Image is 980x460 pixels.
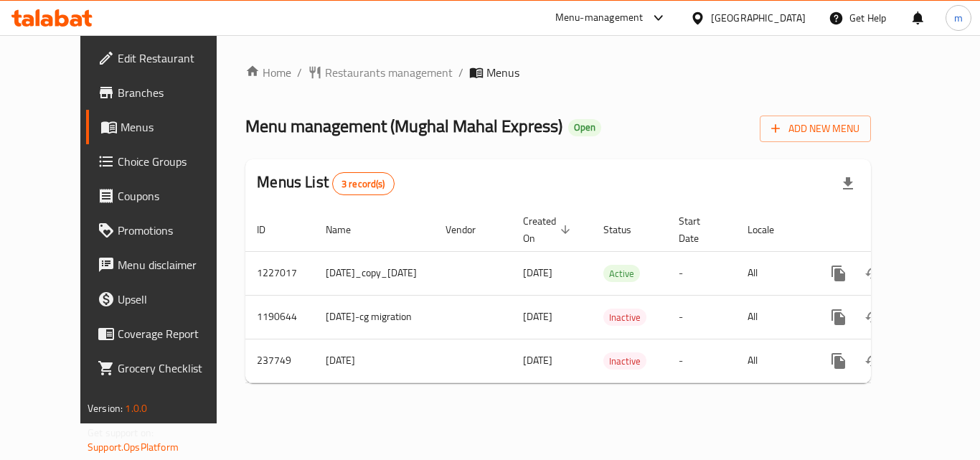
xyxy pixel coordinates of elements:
[118,187,232,205] span: Coupons
[568,121,601,133] span: Open
[86,110,244,144] a: Menus
[86,179,244,213] a: Coupons
[118,360,232,377] span: Grocery Checklist
[810,208,971,252] th: Actions
[245,339,314,382] td: 237749
[257,221,284,238] span: ID
[297,64,302,81] li: /
[325,64,453,81] span: Restaurants management
[736,339,810,382] td: All
[603,309,646,326] span: Inactive
[326,221,369,238] span: Name
[86,282,244,316] a: Upsell
[523,307,552,326] span: [DATE]
[245,64,291,81] a: Home
[555,9,644,27] div: Menu-management
[257,172,394,195] h2: Menus List
[679,212,719,247] span: Start Date
[86,144,244,179] a: Choice Groups
[86,41,244,75] a: Edit Restaurant
[118,256,232,273] span: Menu disclaimer
[568,119,601,136] div: Open
[603,266,640,282] span: Active
[523,263,552,282] span: [DATE]
[314,339,434,382] td: [DATE]
[88,399,123,418] span: Version:
[523,351,552,370] span: [DATE]
[118,84,232,101] span: Branches
[245,64,871,81] nav: breadcrumb
[308,64,453,81] a: Restaurants management
[667,295,736,339] td: -
[86,248,244,282] a: Menu disclaimer
[314,295,434,339] td: [DATE]-cg migration
[314,251,434,295] td: [DATE]_copy_[DATE]
[603,309,646,326] div: Inactive
[88,438,179,456] a: Support.OpsPlatform
[954,10,963,26] span: m
[245,251,314,295] td: 1227017
[856,300,890,334] button: Change Status
[486,64,519,81] span: Menus
[118,222,232,239] span: Promotions
[667,339,736,382] td: -
[86,75,244,110] a: Branches
[86,351,244,385] a: Grocery Checklist
[118,50,232,67] span: Edit Restaurant
[118,325,232,342] span: Coverage Report
[603,352,646,370] div: Inactive
[86,316,244,351] a: Coverage Report
[121,118,232,136] span: Menus
[333,177,394,191] span: 3 record(s)
[821,344,856,378] button: more
[245,295,314,339] td: 1190644
[736,295,810,339] td: All
[821,256,856,291] button: more
[603,353,646,370] span: Inactive
[667,251,736,295] td: -
[748,221,793,238] span: Locale
[821,300,856,334] button: more
[831,166,865,201] div: Export file
[118,153,232,170] span: Choice Groups
[86,213,244,248] a: Promotions
[245,110,562,142] span: Menu management ( Mughal Mahal Express )
[458,64,463,81] li: /
[771,120,859,138] span: Add New Menu
[603,221,650,238] span: Status
[118,291,232,308] span: Upsell
[603,265,640,282] div: Active
[760,116,871,142] button: Add New Menu
[736,251,810,295] td: All
[245,208,971,383] table: enhanced table
[711,10,806,26] div: [GEOGRAPHIC_DATA]
[856,256,890,291] button: Change Status
[125,399,147,418] span: 1.0.0
[88,423,154,442] span: Get support on:
[332,172,395,195] div: Total records count
[446,221,494,238] span: Vendor
[523,212,575,247] span: Created On
[856,344,890,378] button: Change Status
